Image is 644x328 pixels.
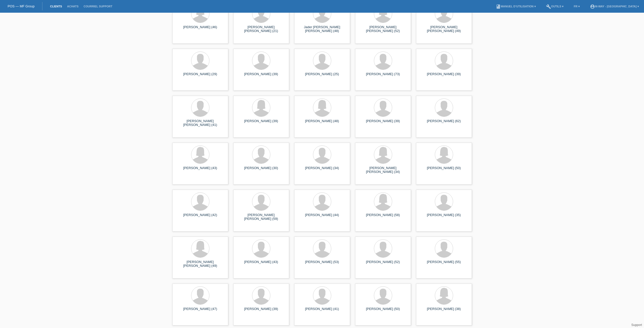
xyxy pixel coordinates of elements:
a: Achats [64,5,81,8]
div: [PERSON_NAME] (53) [298,260,346,268]
div: [PERSON_NAME] [PERSON_NAME] (49) [176,260,224,268]
div: [PERSON_NAME] (50) [420,166,468,174]
div: [PERSON_NAME] (39) [237,119,285,127]
div: [PERSON_NAME] (39) [359,119,407,127]
a: Courriel Support [81,5,115,8]
div: [PERSON_NAME] (47) [176,307,224,315]
div: [PERSON_NAME] (39) [237,307,285,315]
div: [PERSON_NAME] [PERSON_NAME] (21) [237,25,285,33]
a: bookManuel d’utilisation ▾ [493,5,538,8]
div: [PERSON_NAME] [PERSON_NAME] (49) [420,25,468,33]
a: account_circlem-way - [GEOGRAPHIC_DATA] ▾ [587,5,641,8]
div: [PERSON_NAME] (52) [359,260,407,268]
div: [PERSON_NAME] (39) [237,72,285,80]
div: [PERSON_NAME] (43) [176,166,224,174]
a: Clients [47,5,64,8]
div: [PERSON_NAME] (73) [359,72,407,80]
a: FR ▾ [571,5,582,8]
div: [PERSON_NAME] (42) [176,213,224,221]
div: [PERSON_NAME] (62) [420,119,468,127]
div: [PERSON_NAME] [PERSON_NAME] (52) [359,25,407,33]
div: [PERSON_NAME] [PERSON_NAME] (59) [237,213,285,221]
a: buildOutils ▾ [543,5,566,8]
div: [PERSON_NAME] (25) [298,72,346,80]
a: Support [631,323,642,327]
div: [PERSON_NAME] (58) [359,213,407,221]
a: POS — MF Group [8,4,35,8]
i: book [496,4,501,9]
div: [PERSON_NAME] (46) [176,25,224,33]
div: [PERSON_NAME] (48) [298,119,346,127]
div: [PERSON_NAME] (50) [359,307,407,315]
div: [PERSON_NAME] [PERSON_NAME] (41) [176,119,224,127]
div: [PERSON_NAME] (55) [420,260,468,268]
div: Jader [PERSON_NAME] [PERSON_NAME] (48) [298,25,346,33]
div: [PERSON_NAME] (43) [237,260,285,268]
div: [PERSON_NAME] (41) [298,307,346,315]
div: [PERSON_NAME] (39) [420,72,468,80]
div: [PERSON_NAME] (38) [420,307,468,315]
div: [PERSON_NAME] (35) [420,213,468,221]
div: [PERSON_NAME] [PERSON_NAME] (34) [359,166,407,174]
div: [PERSON_NAME] (30) [237,166,285,174]
div: [PERSON_NAME] (44) [298,213,346,221]
div: [PERSON_NAME] (34) [298,166,346,174]
i: build [546,4,551,9]
i: account_circle [590,4,595,9]
div: [PERSON_NAME] (29) [176,72,224,80]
